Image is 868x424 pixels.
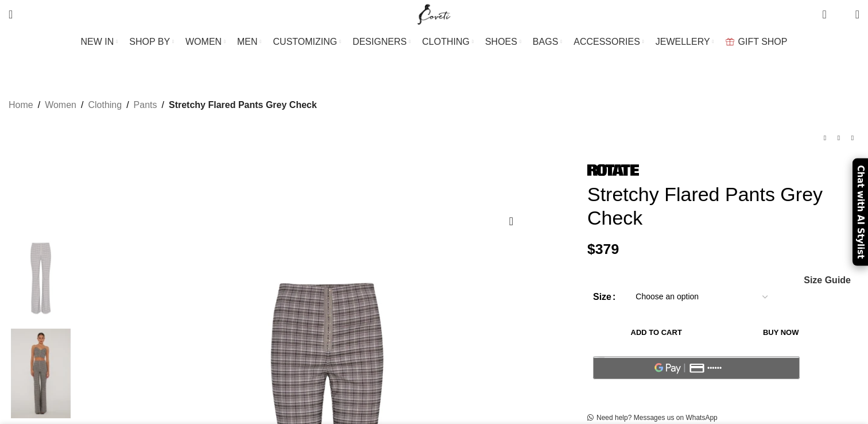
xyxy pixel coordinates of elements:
span: Size Guide [804,276,851,285]
span: SHOP BY [129,36,170,47]
a: Home [9,98,33,113]
span: Stretchy Flared Pants Grey Check [169,98,317,113]
a: SHOP BY [129,30,174,53]
span: $ [587,241,595,257]
text: •••••• [708,364,723,372]
a: CUSTOMIZING [273,30,342,53]
button: Buy now [725,321,836,345]
a: Next product [846,131,859,145]
a: Search [3,3,18,26]
span: JEWELLERY [656,36,710,47]
a: ACCESSORIES [573,30,644,53]
button: Add to cart [593,321,719,345]
a: WOMEN [185,30,226,53]
span: CUSTOMIZING [273,36,338,47]
span: GIFT SHOP [738,36,788,47]
iframe: Secure payment input frame [591,386,802,387]
span: NEW IN [81,36,114,47]
bdi: 379 [587,241,619,257]
a: JEWELLERY [656,30,714,53]
span: SHOES [485,36,517,47]
a: SHOES [485,30,521,53]
a: Clothing [88,98,122,113]
a: CLOTHING [422,30,474,53]
div: Main navigation [3,30,865,53]
a: MEN [237,30,261,53]
a: BAGS [533,30,562,53]
span: CLOTHING [422,36,470,47]
button: Pay with GPay [593,356,800,379]
a: Women [45,98,76,113]
img: GiftBag [726,38,734,45]
nav: Breadcrumb [9,98,317,113]
a: Size Guide [803,276,851,285]
a: NEW IN [81,30,118,53]
span: 0 [838,11,846,20]
span: 0 [823,6,832,14]
a: 0 [816,3,832,26]
a: Need help? Messages us on WhatsApp [587,414,718,423]
img: Stretchy Flared Pants Grey Check [6,234,76,323]
img: Rotate Birger Christensen [587,164,639,176]
h1: Stretchy Flared Pants Grey Check [587,183,859,230]
span: BAGS [533,36,558,47]
span: ACCESSORIES [573,36,640,47]
a: GIFT SHOP [726,30,788,53]
span: DESIGNERS [352,36,406,47]
a: Previous product [818,131,832,145]
a: Site logo [415,9,454,18]
label: Size [593,290,615,304]
a: DESIGNERS [352,30,410,53]
img: Rotate Birger Christensen dress [6,329,76,418]
span: MEN [237,36,258,47]
div: My Wishlist [835,3,847,26]
span: WOMEN [185,36,222,47]
a: Pants [134,98,157,113]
